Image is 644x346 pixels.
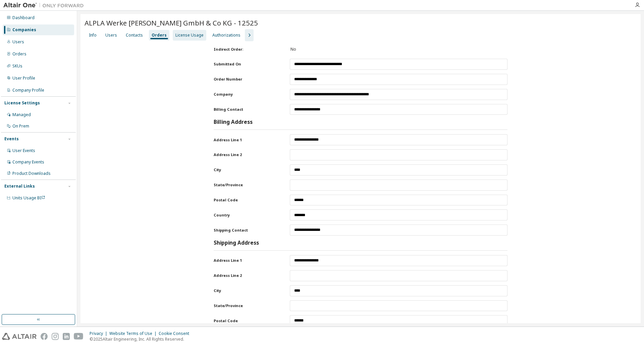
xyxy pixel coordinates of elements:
div: Users [12,39,24,45]
div: Website Terms of Use [109,331,159,336]
div: Company Events [12,159,44,165]
div: Authorizations [212,33,240,38]
p: © 2025 Altair Engineering, Inc. All Rights Reserved. [90,336,193,342]
label: Indirect Order: [214,47,277,52]
div: License Usage [175,33,204,38]
div: User Profile [12,76,35,81]
span: Units Usage BI [12,195,45,201]
label: City [214,167,279,172]
div: Users [105,33,117,38]
div: SKUs [12,63,22,69]
label: Billing Contact [214,107,279,112]
div: On Prem [12,123,29,129]
div: Events [4,136,19,142]
div: Cookie Consent [159,331,193,336]
label: State/Province [214,182,279,188]
label: Postal Code [214,318,279,324]
label: State/Province [214,303,279,308]
div: Orders [152,33,167,38]
div: Contacts [126,33,143,38]
img: linkedin.svg [63,333,70,340]
img: youtube.svg [74,333,84,340]
label: Submitted On [214,61,279,67]
div: Company Profile [12,88,44,93]
label: Country [214,212,279,218]
div: External Links [4,184,35,189]
h3: Billing Address [214,119,253,126]
label: Shipping Contact [214,228,279,233]
label: Address Line 1 [214,137,279,143]
h3: Shipping Address [214,240,259,246]
div: Managed [12,112,31,117]
div: Dashboard [12,15,35,20]
label: Postal Code [214,197,279,203]
label: Order Number [214,77,279,82]
img: Altair One [3,2,87,9]
label: City [214,288,279,293]
label: Address Line 1 [214,258,279,263]
div: User Events [12,148,35,153]
label: Address Line 2 [214,273,279,278]
label: Address Line 2 [214,152,279,157]
img: altair_logo.svg [2,333,37,340]
div: Companies [12,27,36,33]
div: Orders [12,51,26,57]
div: Privacy [90,331,109,336]
div: Info [89,33,97,38]
div: Product Downloads [12,171,51,176]
label: Company [214,92,279,97]
span: ALPLA Werke [PERSON_NAME] GmbH & Co KG - 12525 [85,18,258,28]
div: License Settings [4,100,40,106]
img: facebook.svg [41,333,48,340]
div: No [290,47,507,52]
img: instagram.svg [52,333,59,340]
